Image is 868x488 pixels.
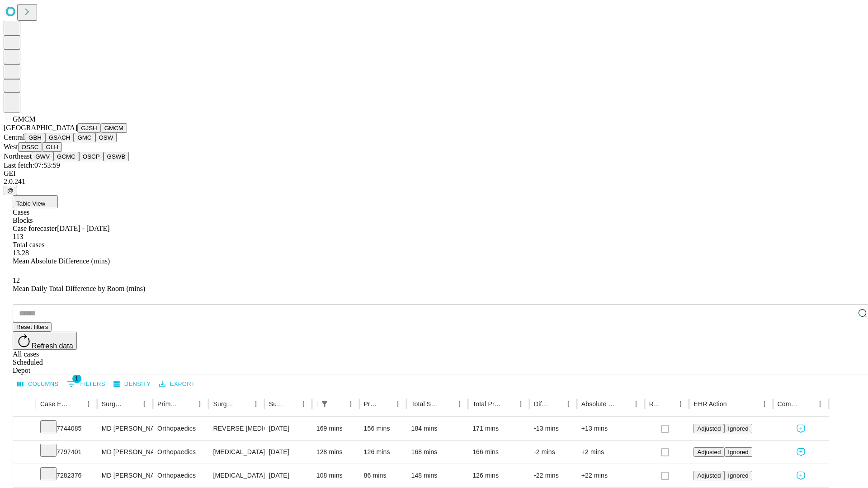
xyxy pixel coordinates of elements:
[213,441,259,464] div: [MEDICAL_DATA] [MEDICAL_DATA]
[534,400,548,408] div: Difference
[18,468,31,484] button: Expand
[13,249,29,257] span: 13.28
[181,398,193,410] button: Sort
[4,143,18,150] span: West
[157,441,204,464] div: Orthopaedics
[4,169,864,178] div: GEI
[53,152,79,161] button: GCMC
[534,417,572,440] div: -13 mins
[13,241,44,249] span: Total cases
[57,225,109,232] span: [DATE] - [DATE]
[16,324,48,330] span: Reset filters
[18,142,42,152] button: OSSC
[472,441,525,464] div: 166 mins
[40,464,93,487] div: 7282376
[193,398,206,410] button: Menu
[79,152,104,161] button: OSCP
[534,464,572,487] div: -22 mins
[269,417,307,440] div: [DATE]
[697,425,721,432] span: Adjusted
[13,115,36,123] span: GMCM
[13,332,77,350] button: Refresh data
[40,441,93,464] div: 7797401
[364,400,378,408] div: Predicted In Room Duration
[102,464,148,487] div: MD [PERSON_NAME] [PERSON_NAME]
[125,398,138,410] button: Sort
[661,398,674,410] button: Sort
[697,472,721,479] span: Adjusted
[693,424,724,433] button: Adjusted
[693,471,724,480] button: Adjusted
[42,142,61,152] button: GLH
[95,133,117,142] button: OSW
[25,133,45,142] button: GBH
[534,441,572,464] div: -2 mins
[297,398,310,410] button: Menu
[111,377,153,391] button: Density
[18,445,31,460] button: Expand
[697,449,721,455] span: Adjusted
[472,464,525,487] div: 126 mins
[157,417,204,440] div: Orthopaedics
[814,398,826,410] button: Menu
[102,400,124,408] div: Surgeon Name
[728,398,741,410] button: Sort
[157,400,180,408] div: Primary Service
[549,398,562,410] button: Sort
[801,398,814,410] button: Sort
[82,398,95,410] button: Menu
[4,133,25,141] span: Central
[411,441,463,464] div: 168 mins
[32,342,73,350] span: Refresh data
[581,441,640,464] div: +2 mins
[724,447,752,457] button: Ignored
[728,425,748,432] span: Ignored
[693,447,724,457] button: Adjusted
[332,398,344,410] button: Sort
[581,417,640,440] div: +13 mins
[65,377,108,391] button: Show filters
[472,417,525,440] div: 171 mins
[453,398,466,410] button: Menu
[364,441,402,464] div: 126 mins
[758,398,771,410] button: Menu
[7,187,14,194] span: @
[724,471,752,480] button: Ignored
[18,421,31,437] button: Expand
[102,417,148,440] div: MD [PERSON_NAME] [PERSON_NAME]
[4,124,77,131] span: [GEOGRAPHIC_DATA]
[630,398,642,410] button: Menu
[284,398,297,410] button: Sort
[72,374,81,383] span: 1
[562,398,575,410] button: Menu
[724,424,752,433] button: Ignored
[32,152,53,161] button: GWV
[4,186,17,195] button: @
[364,417,402,440] div: 156 mins
[213,464,259,487] div: [MEDICAL_DATA] [MEDICAL_DATA], EXTENSIVE, 3 OR MORE DISCRETE STRUCTURES
[40,400,69,408] div: Case Epic Id
[318,398,331,410] div: 1 active filter
[269,441,307,464] div: [DATE]
[250,398,262,410] button: Menu
[472,400,501,408] div: Total Predicted Duration
[269,464,307,487] div: [DATE]
[101,123,127,133] button: GMCM
[4,152,32,160] span: Northeast
[104,152,129,161] button: GSWB
[440,398,453,410] button: Sort
[102,441,148,464] div: MD [PERSON_NAME] [PERSON_NAME]
[728,472,748,479] span: Ignored
[411,400,439,408] div: Total Scheduled Duration
[13,257,110,265] span: Mean Absolute Difference (mins)
[13,285,145,292] span: Mean Daily Total Difference by Room (mins)
[237,398,250,410] button: Sort
[617,398,630,410] button: Sort
[213,417,259,440] div: REVERSE [MEDICAL_DATA]
[157,377,197,391] button: Export
[728,449,748,455] span: Ignored
[138,398,151,410] button: Menu
[13,225,57,232] span: Case forecaster
[316,464,355,487] div: 108 mins
[70,398,82,410] button: Sort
